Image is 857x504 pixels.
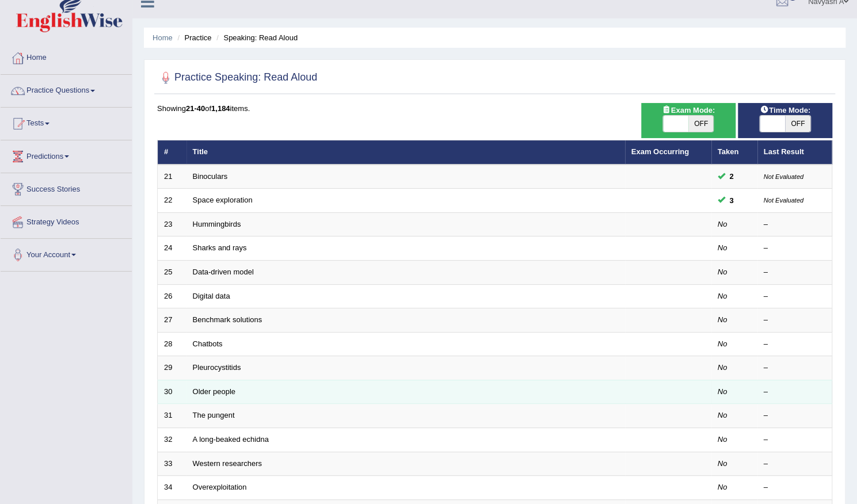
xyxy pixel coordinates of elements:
[631,147,689,156] a: Exam Occurring
[1,75,132,104] a: Practice Questions
[158,380,186,404] td: 30
[764,267,826,278] div: –
[153,33,173,42] a: Home
[764,315,826,326] div: –
[657,104,719,116] span: Exam Mode:
[193,172,228,181] a: Binoculars
[1,42,132,71] a: Home
[158,308,186,333] td: 27
[193,196,253,204] a: Space exploration
[193,292,230,300] a: Digital data
[193,339,223,348] a: Chatbots
[718,292,728,300] em: No
[158,165,186,189] td: 21
[711,140,757,165] th: Taken
[158,212,186,236] td: 23
[764,362,826,373] div: –
[1,206,132,235] a: Strategy Videos
[718,459,728,468] em: No
[785,116,810,132] span: OFF
[158,236,186,261] td: 24
[193,315,262,324] a: Benchmark solutions
[718,387,728,396] em: No
[158,404,186,428] td: 31
[764,291,826,302] div: –
[158,332,186,356] td: 28
[157,69,317,86] h2: Practice Speaking: Read Aloud
[193,243,247,252] a: Sharks and rays
[158,189,186,213] td: 22
[158,261,186,285] td: 25
[764,339,826,350] div: –
[1,108,132,136] a: Tests
[718,315,728,324] em: No
[193,220,241,228] a: Hummingbirds
[193,435,269,444] a: A long-beaked echidna
[764,219,826,230] div: –
[688,116,714,132] span: OFF
[1,239,132,268] a: Your Account
[186,104,205,113] b: 21-40
[1,173,132,202] a: Success Stories
[718,339,728,348] em: No
[764,410,826,421] div: –
[764,459,826,469] div: –
[186,140,625,165] th: Title
[718,243,728,252] em: No
[158,140,186,165] th: #
[764,434,826,445] div: –
[725,194,738,207] span: You can still take this question
[718,363,728,372] em: No
[1,140,132,169] a: Predictions
[157,103,832,114] div: Showing of items.
[718,483,728,491] em: No
[641,103,736,138] div: Show exams occurring in exams
[718,220,728,228] em: No
[764,387,826,398] div: –
[755,104,815,116] span: Time Mode:
[718,435,728,444] em: No
[158,284,186,308] td: 26
[211,104,230,113] b: 1,184
[725,170,738,182] span: You can still take this question
[158,452,186,476] td: 33
[193,411,235,419] a: The pungent
[158,476,186,500] td: 34
[158,356,186,380] td: 29
[193,387,235,396] a: Older people
[764,243,826,254] div: –
[764,482,826,493] div: –
[193,363,241,372] a: Pleurocystitids
[718,411,728,419] em: No
[757,140,832,165] th: Last Result
[718,268,728,276] em: No
[174,32,211,43] li: Practice
[193,459,262,468] a: Western researchers
[764,197,803,204] small: Not Evaluated
[193,268,254,276] a: Data-driven model
[193,483,247,491] a: Overexploitation
[158,427,186,452] td: 32
[214,32,298,43] li: Speaking: Read Aloud
[764,173,803,180] small: Not Evaluated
